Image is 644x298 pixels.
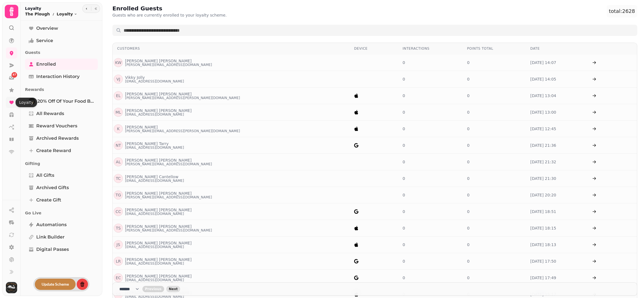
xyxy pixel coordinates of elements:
div: 0 [403,242,458,247]
p: Guests [25,47,98,58]
p: [PERSON_NAME][EMAIL_ADDRESS][PERSON_NAME][DOMAIN_NAME] [125,96,240,100]
a: Enrolled [25,59,98,70]
a: TC[PERSON_NAME] Cantellow[EMAIL_ADDRESS][DOMAIN_NAME] [114,174,184,183]
p: [EMAIL_ADDRESS][DOMAIN_NAME] [125,178,184,183]
a: k[PERSON_NAME] [PERSON_NAME][EMAIL_ADDRESS][PERSON_NAME][DOMAIN_NAME] [114,124,240,133]
span: Create reward [36,147,71,154]
p: [PERSON_NAME] [125,124,158,130]
p: M L [115,109,121,115]
a: LR[PERSON_NAME] [PERSON_NAME][EMAIL_ADDRESS][DOMAIN_NAME] [114,257,192,266]
p: [PERSON_NAME] [PERSON_NAME] [125,224,192,229]
div: 0 [403,143,458,148]
p: [PERSON_NAME] [PERSON_NAME] [125,240,192,246]
p: [PERSON_NAME][EMAIL_ADDRESS][PERSON_NAME][DOMAIN_NAME] [125,129,240,133]
p: V J [116,76,120,82]
a: Link Builder [25,231,98,243]
p: T S [116,225,121,231]
p: [PERSON_NAME][EMAIL_ADDRESS][DOMAIN_NAME] [125,63,212,67]
img: User avatar [6,282,17,293]
div: [DATE] 14:07 [530,60,584,65]
span: Update Scheme [42,282,69,286]
div: 0 [467,76,521,82]
a: 20% off of your food bill!20% off of your food bill! [25,96,98,107]
div: Loyalty [15,98,37,107]
a: All Gifts [25,170,98,181]
a: TS[PERSON_NAME] [PERSON_NAME][PERSON_NAME][EMAIL_ADDRESS][DOMAIN_NAME] [114,224,212,233]
span: Overview [36,25,58,32]
div: Device [354,46,394,51]
p: [EMAIL_ADDRESS][DOMAIN_NAME] [125,79,184,84]
a: CC[PERSON_NAME] [PERSON_NAME][EMAIL_ADDRESS][DOMAIN_NAME] [114,207,192,216]
div: 0 [403,76,458,82]
p: T G [115,192,121,198]
div: 0 [467,159,521,165]
span: Archived Rewards [36,135,79,142]
span: Service [36,37,53,44]
a: EL[PERSON_NAME] [PERSON_NAME][PERSON_NAME][EMAIL_ADDRESS][PERSON_NAME][DOMAIN_NAME] [114,91,240,100]
div: total: 2628 [607,5,637,17]
p: [EMAIL_ADDRESS][DOMAIN_NAME] [125,145,184,150]
div: [DATE] 21:36 [530,143,584,148]
a: 47 [6,72,17,83]
p: k [117,126,119,132]
div: 0 [403,159,458,165]
p: Gifting [25,159,98,169]
p: C C [115,209,121,214]
a: Interaction History [25,71,98,82]
div: [DATE] 17:49 [530,275,584,281]
p: [PERSON_NAME] [PERSON_NAME] [125,257,192,262]
p: Go Live [25,208,98,218]
p: [PERSON_NAME] [PERSON_NAME] [125,191,192,196]
a: NT[PERSON_NAME] Tarry[EMAIL_ADDRESS][DOMAIN_NAME] [114,141,184,150]
button: Update Scheme [35,279,76,290]
p: T C [116,176,121,181]
a: Create Gift [25,194,98,206]
div: [DATE] 18:51 [530,209,584,214]
div: 0 [403,60,458,65]
div: 0 [403,225,458,231]
p: [PERSON_NAME] Cantellow [125,174,178,180]
p: [PERSON_NAME] Tarry [125,141,169,146]
div: 0 [467,258,521,264]
span: Enrolled [36,61,56,68]
div: Date [530,46,584,51]
div: Points Total [467,46,521,51]
div: [DATE] 21:30 [530,176,584,181]
a: Archived Gifts [25,182,98,193]
div: [DATE] 21:32 [530,159,584,165]
div: [DATE] 12:45 [530,126,584,132]
p: J S [116,242,120,247]
span: Archived Gifts [36,184,69,191]
p: [PERSON_NAME][EMAIL_ADDRESS][DOMAIN_NAME] [125,228,212,233]
div: [DATE] 18:15 [530,225,584,231]
a: VJVikky Jolly[EMAIL_ADDRESS][DOMAIN_NAME] [114,75,184,84]
p: [EMAIL_ADDRESS][DOMAIN_NAME] [125,245,184,249]
div: 0 [403,109,458,115]
p: A L [116,159,121,165]
h2: Enrolled Guests [112,4,220,12]
div: 0 [467,109,521,115]
button: User avatar [5,282,18,293]
a: Reward Vouchers [25,120,98,132]
button: Loyalty [57,11,78,17]
span: Reward Vouchers [36,123,77,129]
div: 0 [403,176,458,181]
p: [PERSON_NAME][EMAIL_ADDRESS][DOMAIN_NAME] [125,162,212,166]
div: Customers [117,46,345,51]
div: 0 [403,275,458,281]
span: Next [169,287,178,291]
a: AL[PERSON_NAME] [PERSON_NAME][PERSON_NAME][EMAIL_ADDRESS][DOMAIN_NAME] [114,157,212,166]
span: 20% off of your food bill! [37,98,94,105]
a: TG[PERSON_NAME] [PERSON_NAME][PERSON_NAME][EMAIL_ADDRESS][DOMAIN_NAME] [114,191,212,200]
div: Interactions [403,46,458,51]
span: Automations [36,221,67,228]
p: [PERSON_NAME] [PERSON_NAME] [125,108,192,113]
p: [PERSON_NAME] [PERSON_NAME] [125,207,192,213]
div: 0 [467,93,521,98]
button: back [142,286,164,292]
div: 0 [467,60,521,65]
a: ML[PERSON_NAME] [PERSON_NAME][EMAIL_ADDRESS][DOMAIN_NAME] [114,108,192,117]
a: KW[PERSON_NAME] [PERSON_NAME][PERSON_NAME][EMAIL_ADDRESS][DOMAIN_NAME] [114,58,212,67]
div: 0 [403,126,458,132]
div: 0 [403,209,458,214]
